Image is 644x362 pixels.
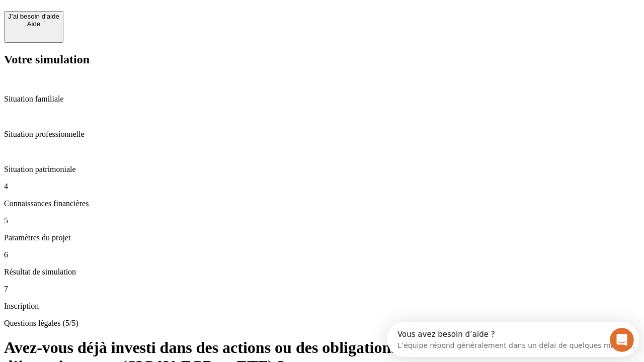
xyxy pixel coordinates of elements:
[4,4,277,32] div: Ouvrir le Messenger Intercom
[4,302,640,311] p: Inscription
[387,322,639,357] iframe: Intercom live chat discovery launcher
[11,17,248,27] div: L’équipe répond généralement dans un délai de quelques minutes.
[4,233,640,242] p: Paramètres du projet
[4,216,640,225] p: 5
[4,182,640,191] p: 4
[4,285,640,294] p: 7
[4,267,640,277] p: Résultat de simulation
[4,250,640,259] p: 6
[4,11,63,43] button: J’ai besoin d'aideAide
[610,328,634,352] iframe: Intercom live chat
[4,199,640,208] p: Connaissances financières
[4,53,640,66] h2: Votre simulation
[8,20,59,28] div: Aide
[4,130,640,139] p: Situation professionnelle
[4,319,640,328] p: Questions légales (5/5)
[11,9,248,17] div: Vous avez besoin d’aide ?
[4,95,640,104] p: Situation familiale
[8,13,59,20] div: J’ai besoin d'aide
[4,165,640,174] p: Situation patrimoniale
